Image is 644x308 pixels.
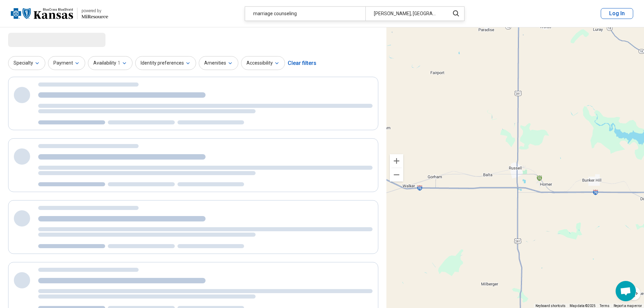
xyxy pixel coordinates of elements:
button: Identity preferences [135,56,196,70]
div: powered by [81,8,108,14]
span: Map data ©2025 [570,304,596,308]
div: [PERSON_NAME], [GEOGRAPHIC_DATA] [365,7,446,21]
button: Log In [601,8,633,19]
button: Amenities [199,56,238,70]
button: Specialty [8,56,45,70]
button: Payment [48,56,85,70]
button: Availability1 [88,56,133,70]
span: 1 [118,60,120,67]
button: Zoom in [390,154,403,168]
div: marriage counseling [245,7,365,21]
a: Blue Cross Blue Shield Kansaspowered by [11,5,108,22]
button: Accessibility [241,56,285,70]
div: Clear filters [288,55,316,71]
a: Terms (opens in new tab) [600,304,610,308]
button: Zoom out [390,168,403,182]
a: Open chat [616,281,636,301]
span: Loading... [8,33,65,46]
img: Blue Cross Blue Shield Kansas [11,5,73,22]
a: Report a map error [614,304,642,308]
